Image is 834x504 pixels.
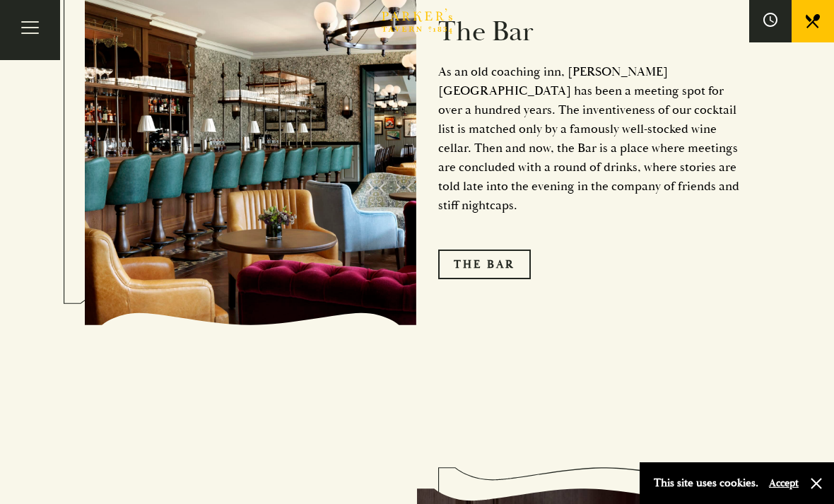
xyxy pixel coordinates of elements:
h2: The Bar [438,16,749,49]
p: This site uses cookies. [654,473,758,493]
a: The Bar [438,250,531,279]
button: Accept [769,476,799,490]
button: Close and accept [809,476,823,491]
p: As an old coaching inn, [PERSON_NAME][GEOGRAPHIC_DATA] has been a meeting spot for over a hundred... [438,62,749,215]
